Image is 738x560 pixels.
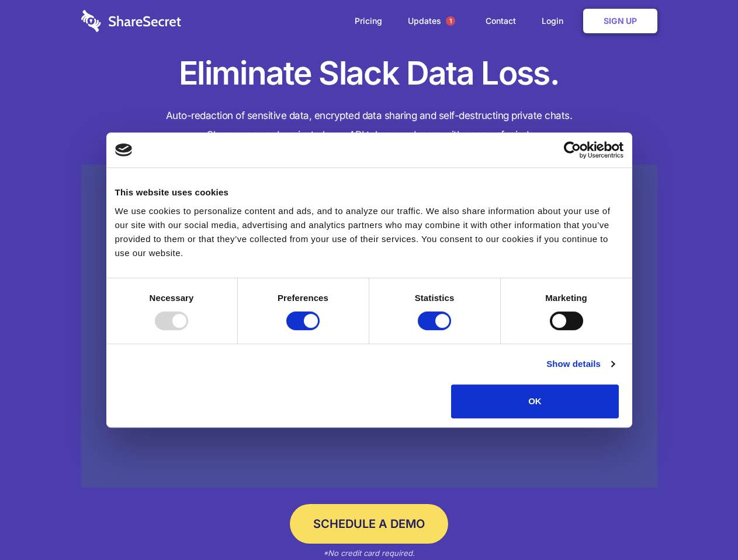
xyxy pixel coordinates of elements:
img: logo [115,143,133,156]
img: logo-wordmark-white-trans-d4663122ce5f474addd5e946df7df03e33cb6a1c49d2221995e7729f52c070b2.svg [81,10,181,32]
a: Usercentrics Cookiebot - opens in a new window [521,141,623,159]
strong: Necessary [150,293,194,303]
a: Login [530,3,581,39]
h1: Eliminate Slack Data Loss. [81,52,657,94]
a: Contact [474,3,528,39]
a: Sign Up [583,9,657,33]
strong: Preferences [278,293,328,303]
span: 1 [446,16,455,26]
div: This website uses cookies [115,185,623,199]
a: Wistia video thumbnail [81,164,657,488]
h4: Auto-redaction of sensitive data, encrypted data sharing and self-destructing private chats. Shar... [81,106,657,145]
em: *No credit card required. [323,548,415,558]
a: Schedule a Demo [290,504,448,544]
button: OK [451,384,619,418]
strong: Statistics [415,293,455,303]
strong: Marketing [545,293,587,303]
a: Pricing [343,3,394,39]
a: Show details [546,357,614,371]
div: We use cookies to personalize content and ads, and to analyze our traffic. We also share informat... [115,204,623,260]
